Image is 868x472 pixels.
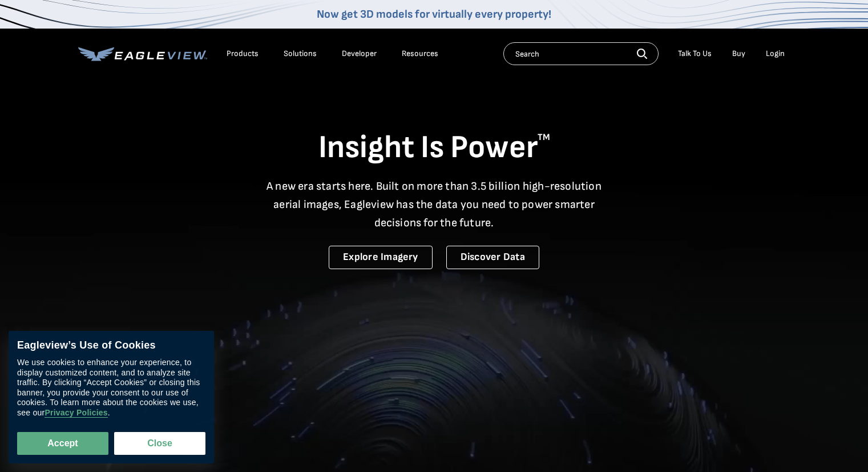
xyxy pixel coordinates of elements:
a: Now get 3D models for virtually every property! [317,7,551,21]
div: Eagleview’s Use of Cookies [17,339,205,352]
div: Solutions [284,49,317,59]
div: We use cookies to enhance your experience, to display customized content, and to analyze site tra... [17,358,205,418]
input: Search [503,42,659,65]
div: Login [766,49,785,59]
h1: Insight Is Power [78,128,790,168]
button: Accept [17,432,108,455]
div: Resources [402,49,438,59]
a: Explore Imagery [329,246,433,269]
a: Buy [732,49,745,59]
div: Products [227,49,259,59]
sup: TM [538,132,550,143]
a: Privacy Policies [45,408,107,418]
div: Talk To Us [678,49,712,59]
button: Close [114,432,205,455]
a: Discover Data [446,246,539,269]
a: Developer [342,49,377,59]
p: A new era starts here. Built on more than 3.5 billion high-resolution aerial images, Eagleview ha... [260,177,609,232]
